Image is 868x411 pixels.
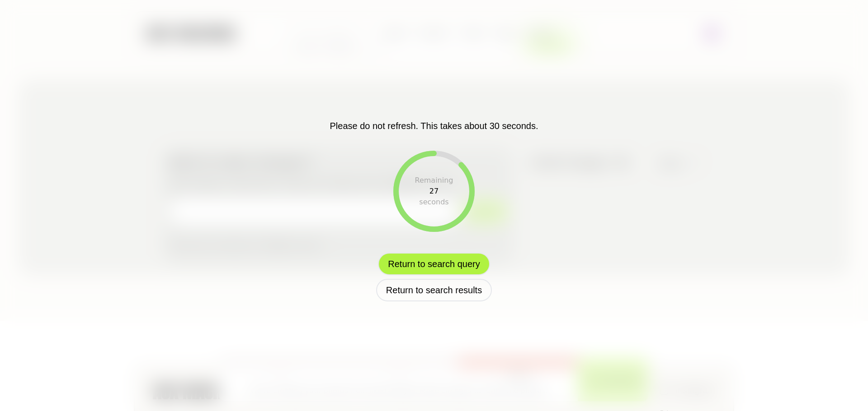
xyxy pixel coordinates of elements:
[376,279,492,301] button: Return to search results
[415,175,453,186] div: Remaining
[330,119,538,133] p: Please do not refresh. This takes about 30 seconds.
[419,197,448,208] div: seconds
[378,253,490,275] button: Return to search query
[429,186,439,197] div: 27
